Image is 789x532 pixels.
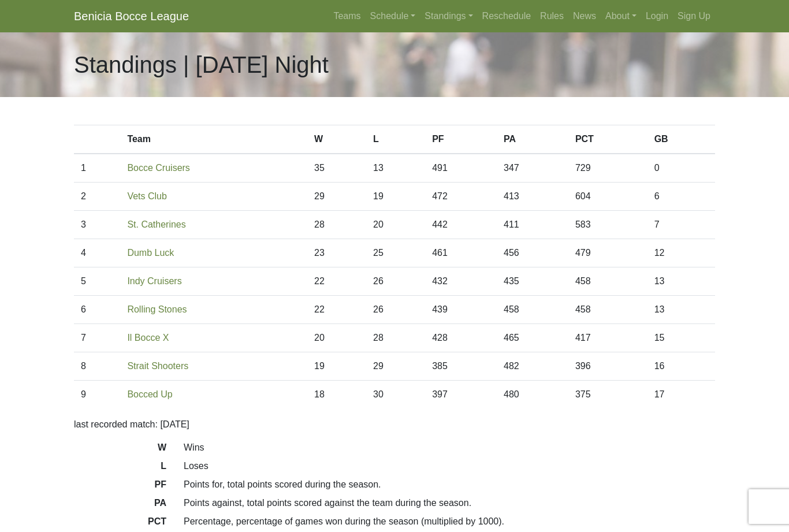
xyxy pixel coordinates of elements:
td: 7 [74,324,120,352]
a: Sign Up [673,5,715,28]
td: 413 [497,183,568,211]
a: St. Catherines [127,220,185,229]
a: Vets Club [127,191,166,201]
dd: Wins [175,441,724,455]
td: 465 [497,324,568,352]
a: Login [641,5,673,28]
td: 604 [568,183,647,211]
td: 428 [425,324,497,352]
td: 20 [366,211,425,239]
td: 28 [366,324,425,352]
a: Indy Cruisers [127,276,181,286]
a: Bocced Up [127,389,172,399]
td: 0 [647,154,715,183]
dt: PA [65,496,175,515]
td: 7 [647,211,715,239]
td: 12 [647,239,715,267]
td: 482 [497,352,568,381]
td: 23 [307,239,366,267]
p: last recorded match: [DATE] [74,418,715,431]
td: 347 [497,154,568,183]
td: 472 [425,183,497,211]
th: PA [497,125,568,154]
td: 18 [307,381,366,409]
td: 435 [497,267,568,296]
a: Benicia Bocce League [74,5,189,28]
td: 3 [74,211,120,239]
dt: W [65,441,175,459]
h1: Standings | [DATE] Night [74,51,329,79]
td: 2 [74,183,120,211]
dt: L [65,459,175,478]
td: 15 [647,324,715,352]
a: Strait Shooters [127,361,188,371]
th: GB [647,125,715,154]
td: 396 [568,352,647,381]
td: 479 [568,239,647,267]
dd: Percentage, percentage of games won during the season (multiplied by 1000). [175,515,724,529]
td: 458 [497,296,568,324]
td: 397 [425,381,497,409]
a: Il Bocce X [127,333,169,343]
a: Reschedule [478,5,536,28]
td: 729 [568,154,647,183]
dt: PF [65,478,175,496]
a: About [601,5,641,28]
a: Bocce Cruisers [127,163,189,173]
td: 439 [425,296,497,324]
td: 26 [366,296,425,324]
td: 19 [366,183,425,211]
td: 9 [74,381,120,409]
dd: Points for, total points scored during the season. [175,478,724,492]
td: 20 [307,324,366,352]
td: 17 [647,381,715,409]
td: 6 [74,296,120,324]
td: 411 [497,211,568,239]
a: Dumb Luck [127,248,174,258]
a: Standings [420,5,477,28]
td: 29 [307,183,366,211]
td: 385 [425,352,497,381]
a: Rules [535,5,568,28]
td: 29 [366,352,425,381]
td: 491 [425,154,497,183]
td: 480 [497,381,568,409]
a: News [568,5,601,28]
td: 456 [497,239,568,267]
td: 1 [74,154,120,183]
td: 461 [425,239,497,267]
td: 13 [366,154,425,183]
td: 25 [366,239,425,267]
td: 13 [647,267,715,296]
td: 6 [647,183,715,211]
td: 458 [568,296,647,324]
td: 4 [74,239,120,267]
td: 432 [425,267,497,296]
td: 13 [647,296,715,324]
th: L [366,125,425,154]
a: Teams [329,5,365,28]
td: 442 [425,211,497,239]
td: 30 [366,381,425,409]
td: 19 [307,352,366,381]
td: 417 [568,324,647,352]
td: 16 [647,352,715,381]
th: Team [120,125,307,154]
td: 28 [307,211,366,239]
th: PCT [568,125,647,154]
td: 5 [74,267,120,296]
a: Schedule [366,5,420,28]
td: 35 [307,154,366,183]
td: 8 [74,352,120,381]
td: 26 [366,267,425,296]
td: 22 [307,267,366,296]
td: 22 [307,296,366,324]
td: 458 [568,267,647,296]
th: PF [425,125,497,154]
td: 375 [568,381,647,409]
dd: Loses [175,459,724,473]
a: Rolling Stones [127,304,187,314]
th: W [307,125,366,154]
dd: Points against, total points scored against the team during the season. [175,496,724,510]
td: 583 [568,211,647,239]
